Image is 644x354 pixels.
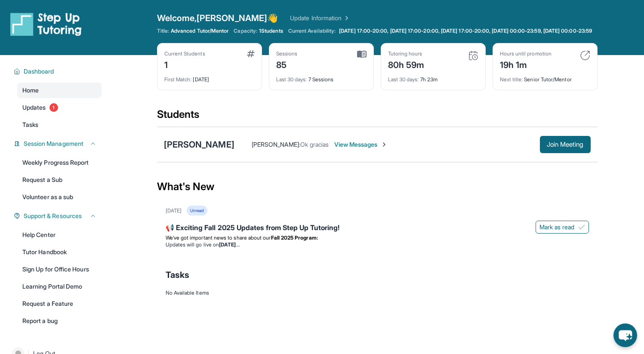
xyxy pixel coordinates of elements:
div: Sessions [276,50,298,57]
span: Next title : [500,76,523,83]
div: 7h 23m [388,71,478,83]
a: Request a Feature [17,296,102,311]
div: Tutoring hours [388,50,425,57]
img: logo [10,12,82,36]
div: 80h 59m [388,57,425,71]
a: Request a Sub [17,172,102,188]
div: Current Students [164,50,205,57]
span: [PERSON_NAME] : [252,141,300,148]
div: Unread [187,206,207,215]
a: Weekly Progress Report [17,155,102,170]
span: Home [22,86,39,95]
img: card [357,50,367,58]
span: Support & Resources [24,212,82,220]
span: Updates [22,103,46,112]
span: Title: [157,28,169,34]
a: Update Information [290,14,350,22]
a: Volunteer as a sub [17,189,102,205]
span: [DATE] 17:00-20:00, [DATE] 17:00-20:00, [DATE] 17:00-20:00, [DATE] 00:00-23:59, [DATE] 00:00-23:59 [339,28,592,34]
strong: [DATE] [219,241,239,248]
div: 85 [276,57,298,71]
img: card [468,50,478,61]
span: 1 [49,103,58,112]
button: Join Meeting [540,136,591,153]
img: Mark as read [578,224,585,231]
a: [DATE] 17:00-20:00, [DATE] 17:00-20:00, [DATE] 17:00-20:00, [DATE] 00:00-23:59, [DATE] 00:00-23:59 [337,28,594,34]
a: Sign Up for Office Hours [17,262,102,277]
img: Chevron-Right [381,141,388,148]
span: We’ve got important news to share about our [166,234,271,241]
div: Hours until promotion [500,50,552,57]
button: Support & Resources [20,212,96,220]
span: Advanced Tutor/Mentor [171,28,228,34]
a: Report a bug [17,313,102,329]
span: Last 30 days : [276,76,307,83]
strong: Fall 2025 Program: [271,234,318,241]
span: Tasks [22,120,38,129]
button: Mark as read [536,221,589,234]
div: 📢 Exciting Fall 2025 Updates from Step Up Tutoring! [166,222,589,234]
button: Dashboard [20,67,96,76]
span: Tasks [166,269,189,281]
span: View Messages [334,140,388,149]
img: card [580,50,590,61]
button: chat-button [613,323,637,347]
li: Updates will go live on [166,241,589,248]
div: What's New [157,168,598,206]
button: Session Management [20,139,96,148]
span: Last 30 days : [388,76,419,83]
div: 1 [164,57,205,71]
span: Join Meeting [547,142,584,147]
div: 7 Sessions [276,71,367,83]
span: Current Availability: [288,28,336,34]
img: Chevron Right [342,14,350,22]
div: [PERSON_NAME] [164,139,234,151]
a: Home [17,83,102,98]
div: No Available Items [166,289,589,296]
img: card [247,50,255,57]
a: Tutor Handbook [17,244,102,260]
div: [DATE] [166,207,182,214]
div: 19h 1m [500,57,552,71]
span: Dashboard [24,67,54,76]
div: [DATE] [164,71,255,83]
a: Help Center [17,227,102,243]
span: Mark as read [539,223,575,231]
a: Learning Portal Demo [17,279,102,294]
div: Students [157,108,598,126]
div: Senior Tutor/Mentor [500,71,590,83]
span: Session Management [24,139,83,148]
span: Capacity: [234,28,257,34]
span: 1 Students [259,28,283,34]
span: Welcome, [PERSON_NAME] 👋 [157,12,278,24]
a: Updates1 [17,100,102,115]
span: Ok gracias [300,141,329,148]
span: First Match : [164,76,192,83]
a: Tasks [17,117,102,132]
